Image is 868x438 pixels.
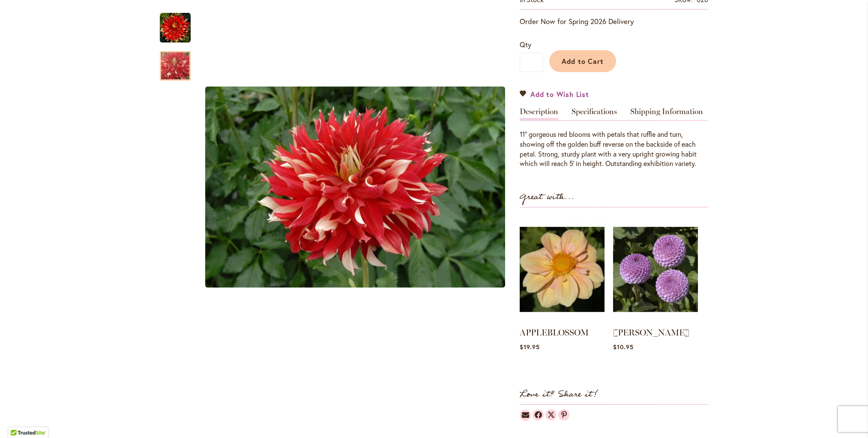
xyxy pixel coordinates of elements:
a: Shipping Information [630,108,703,120]
div: Nick SrNick Sr [199,4,511,370]
span: $19.95 [520,343,540,351]
button: Add to Cart [549,50,616,72]
p: 11" gorgeous red blooms with petals that ruffle and turn, showing off the golden buff reverse on ... [520,130,708,169]
strong: Love it? Share it! [520,387,598,402]
img: APPLEBLOSSOM [520,216,605,323]
a: Description [520,108,558,120]
a: APPLEBLOSSOM [520,327,589,338]
a: Specifications [572,108,617,120]
div: Nick Sr [160,4,199,42]
img: FRANK HOLMES [613,216,698,323]
div: Nick Sr [160,42,191,81]
a: Dahlias on Twitter [545,409,557,420]
span: $10.95 [613,343,634,351]
strong: Great with... [520,190,575,204]
div: Product Images [199,4,551,370]
a: Dahlias on Pinterest [558,409,569,420]
iframe: Launch Accessibility Center [6,408,30,432]
span: Add to Cart [562,57,604,66]
div: Nick Sr [199,4,511,370]
a: Dahlias on Facebook [533,409,544,420]
img: Nick Sr [205,87,505,288]
a: Add to Wish List [520,89,589,99]
img: Nick Sr [160,12,191,43]
a: [PERSON_NAME] [613,327,689,338]
span: Add to Wish List [530,89,589,99]
div: Detailed Product Info [520,108,708,169]
span: Qty [520,40,531,49]
p: Order Now for Spring 2026 Delivery [520,16,708,27]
